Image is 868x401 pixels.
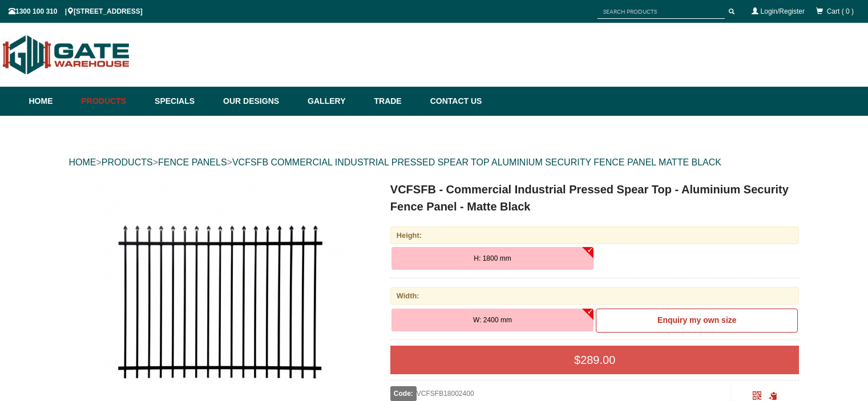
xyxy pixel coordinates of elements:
a: FENCE PANELS [158,157,227,167]
button: W: 2400 mm [391,309,594,331]
a: PRODUCTS [102,157,153,167]
a: Home [29,87,76,116]
div: Height: [390,226,800,244]
div: VCFSFB18002400 [390,386,731,401]
a: HOME [69,157,96,167]
b: Enquiry my own size [657,315,736,325]
button: H: 1800 mm [391,247,594,270]
span: Click to copy the URL [769,392,777,400]
a: Products [76,87,150,116]
a: Gallery [302,87,368,116]
input: SEARCH PRODUCTS [597,5,725,19]
a: VCFSFB COMMERCIAL INDUSTRIAL PRESSED SPEAR TOP ALUMINIUM SECURITY FENCE PANEL MATTE BLACK [232,157,721,167]
span: 1300 100 310 | [STREET_ADDRESS] [9,7,143,15]
a: Contact Us [425,87,482,116]
a: Click to enlarge and scan to share. [753,393,761,401]
div: > > > [69,144,800,181]
a: Specials [149,87,217,116]
a: Login/Register [761,7,805,15]
div: $ [390,346,800,374]
span: Code: [390,386,417,401]
a: Enquiry my own size [596,309,798,333]
span: H: 1800 mm [474,254,511,262]
div: Width: [390,287,800,305]
span: 289.00 [580,354,615,366]
a: Trade [368,87,424,116]
span: W: 2400 mm [473,316,512,324]
span: Cart ( 0 ) [827,7,854,15]
a: Our Designs [217,87,302,116]
h1: VCFSFB - Commercial Industrial Pressed Spear Top - Aluminium Security Fence Panel - Matte Black [390,181,800,215]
